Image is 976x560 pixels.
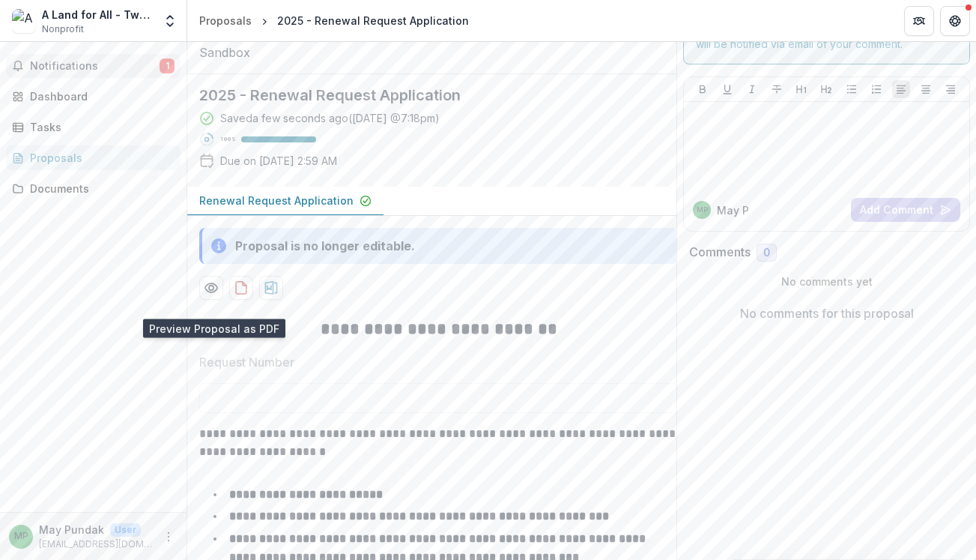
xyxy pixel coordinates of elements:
[199,276,223,300] button: Preview b6b475b4-592e-4a86-b06e-fbb31a9c434e-0.pdf
[768,80,786,98] button: Strike
[892,80,910,98] button: Align Left
[697,206,708,214] div: May Pundak
[229,276,253,300] button: download-proposal
[718,80,736,98] button: Underline
[160,6,181,36] button: Open entity switcher
[39,538,154,551] p: [EMAIL_ADDRESS][DOMAIN_NAME]
[30,88,169,104] div: Dashboard
[30,60,160,73] span: Notifications
[30,119,169,135] div: Tasks
[689,245,751,259] h2: Comments
[12,9,36,33] img: A Land for All - Two States One Homeland
[199,353,294,371] p: Request Number
[6,145,181,170] a: Proposals
[30,150,169,166] div: Proposals
[235,237,415,255] div: Proposal is no longer editable.
[14,532,28,541] div: May Pundak
[193,10,258,31] a: Proposals
[220,153,337,169] p: Due on [DATE] 2:59 AM
[277,13,469,28] div: 2025 - Renewal Request Application
[160,58,175,73] span: 1
[763,247,770,259] span: 0
[792,80,810,98] button: Heading 1
[904,6,934,36] button: Partners
[30,181,169,196] div: Documents
[160,528,178,546] button: More
[259,276,283,300] button: download-proposal
[817,80,835,98] button: Heading 2
[867,80,885,98] button: Ordered List
[110,523,141,537] p: User
[843,80,861,98] button: Bullet List
[717,202,749,218] p: May P
[193,10,475,31] nav: breadcrumb
[199,13,252,28] div: Proposals
[220,134,235,145] p: 100 %
[42,22,84,36] span: Nonprofit
[942,80,960,98] button: Align Right
[42,7,154,22] div: A Land for All - Two States One Homeland
[199,86,640,104] h2: 2025 - Renewal Request Application
[6,115,181,139] a: Tasks
[6,54,181,78] button: Notifications1
[851,198,960,222] button: Add Comment
[220,110,440,126] div: Saved a few seconds ago ( [DATE] @ 7:18pm )
[740,304,914,322] p: No comments for this proposal
[199,193,354,208] p: Renewal Request Application
[940,6,970,36] button: Get Help
[6,84,181,109] a: Dashboard
[917,80,935,98] button: Align Center
[689,274,964,289] p: No comments yet
[39,522,104,538] p: May Pundak
[694,80,712,98] button: Bold
[743,80,761,98] button: Italicize
[6,176,181,201] a: Documents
